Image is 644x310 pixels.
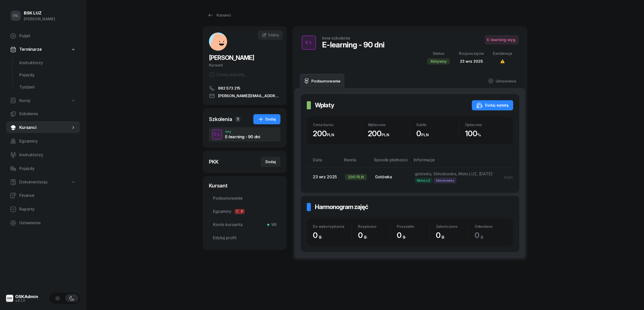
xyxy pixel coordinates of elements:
a: Podsumowanie [300,74,345,88]
th: Kwota [341,157,371,167]
a: Kursanci [6,122,80,134]
a: [PERSON_NAME][EMAIL_ADDRESS][DOMAIN_NAME] [209,93,280,99]
span: 23 wrz 2025 [313,174,337,179]
div: Opłacono [465,123,507,127]
span: Kursy [19,97,30,104]
span: gotówka, Skłodowska, Moto LUZ, [DATE] [415,171,492,176]
span: Konto kursanta [213,221,276,228]
span: Raporty [19,206,76,213]
div: Aktywny [427,58,450,64]
span: 23 wrz 2025 [460,59,483,64]
span: [PERSON_NAME] [209,54,254,61]
span: Dokumentacja [19,179,47,185]
div: Dodaj [258,116,276,122]
small: g. [480,234,484,239]
span: Instruktorzy [19,152,76,158]
div: 200 [313,129,362,138]
span: Pojazdy [19,72,76,78]
a: Szkolenia [6,108,80,120]
span: Skłodowska [434,178,456,183]
span: P [240,209,245,214]
div: Do wykorzystania [313,224,352,229]
span: MotoLUZ [415,178,433,183]
div: Inny [225,130,260,133]
h2: Harmonogram zajęć [315,203,368,211]
span: Egzaminy [213,208,276,215]
div: Szkolenia [209,116,232,123]
th: Data [307,157,341,167]
a: Terminarze [6,44,80,55]
div: 0 [397,231,429,240]
button: Dodaj [253,114,280,124]
div: Gotówka [375,174,406,180]
a: Dokumentacja [6,176,80,188]
a: Finanse [6,190,80,202]
div: BSK LUZ [24,11,55,15]
span: 0 [436,231,448,240]
button: Dodaj etykiety... [209,72,247,78]
small: PLN [382,132,389,137]
a: Tydzień [15,81,80,93]
div: [PERSON_NAME] [24,16,55,22]
div: Ewidencja [493,50,512,57]
div: PKK [209,158,219,165]
div: 0 [416,129,459,138]
div: Edytuj [504,175,515,179]
small: g. [441,234,445,239]
span: Egzaminy [19,138,76,145]
span: Finanse [19,192,76,199]
a: Kursanci [203,10,235,20]
span: Terminarze [19,46,42,53]
div: E-learning - 90 dni [225,135,260,139]
button: Edytuj [500,173,518,181]
small: g. [403,234,406,239]
a: Instruktorzy [15,57,80,69]
span: 0 [313,231,325,240]
a: Konto kursantaWł [209,219,280,231]
th: Sposób płatności [371,157,410,167]
div: Odwołano [475,224,507,229]
span: 1 [235,117,240,122]
div: Kursanci [207,12,231,18]
div: Dodaj wpłatę [476,102,509,108]
a: Pojazdy [15,69,80,81]
span: Kursanci [19,124,71,131]
span: PK [13,14,19,18]
div: 100 [465,129,507,138]
div: Saldo [416,123,459,127]
div: Zakończono [436,224,468,229]
button: E-learning wyg. [485,36,518,44]
small: g. [364,234,367,239]
a: Edytuj profil [209,232,280,244]
a: Ustawienia [484,74,520,88]
small: % [477,132,481,137]
span: Tydzień [19,84,76,91]
span: [PERSON_NAME][EMAIL_ADDRESS][DOMAIN_NAME] [218,93,280,99]
a: 882 573 215 [209,85,280,91]
span: 0 [475,231,487,240]
div: Pozostało [397,224,429,229]
div: Rozpisano [358,224,390,229]
div: Status [427,50,450,57]
a: Podsumowanie [209,192,280,204]
small: PLN [327,132,334,137]
div: Inne szkolenie [322,36,350,40]
span: Ustawienia [19,220,76,226]
h2: Wpłaty [315,101,334,109]
div: OSKAdmin [15,295,38,299]
span: Podsumowanie [213,195,276,202]
button: E-L [212,129,222,140]
span: T [235,209,240,214]
div: Rozpoczęcie [459,50,484,57]
th: Informacje [411,157,496,167]
div: 200 PLN [345,174,367,180]
div: Kursant [209,182,280,189]
div: 200 [368,129,410,138]
a: Raporty [6,203,80,215]
div: v4.1.0 [15,299,38,302]
div: Wpłacono [368,123,410,127]
div: E-learning - 90 dni [322,40,384,49]
button: Dodaj wpłatę [472,100,513,110]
